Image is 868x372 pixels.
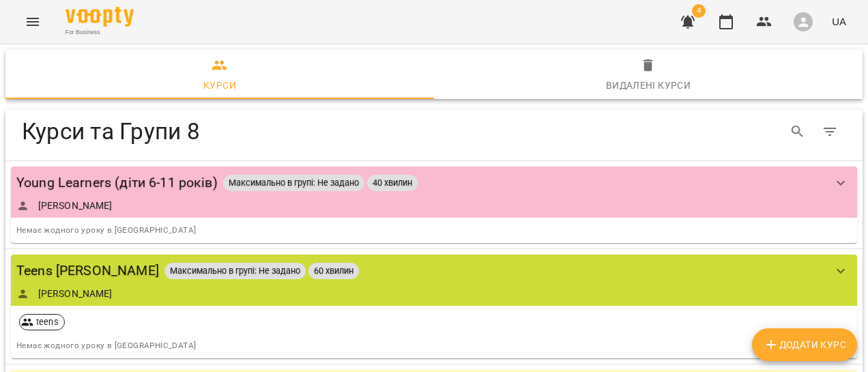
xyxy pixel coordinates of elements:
[31,316,64,328] span: teens
[66,7,134,27] img: Voopty Logo
[824,167,857,199] button: show more
[66,28,134,37] span: For Business
[308,265,359,276] span: 60 хвилин
[826,9,852,34] button: UA
[832,14,846,29] span: UA
[763,337,846,353] span: Додати Курс
[781,115,814,148] button: Search
[16,172,218,193] a: Young Learners (діти 6-11 років)
[223,177,364,188] span: Максимально в групі: Не задано
[16,260,159,281] a: Teens [PERSON_NAME]
[824,255,857,287] button: show more
[38,199,113,212] a: [PERSON_NAME]
[19,314,65,330] div: teens
[16,225,196,235] span: Немає жодного уроку в [GEOGRAPHIC_DATA]
[367,177,418,188] span: 40 хвилин
[16,5,49,38] button: Menu
[606,77,691,94] div: Видалені курси
[16,341,196,350] span: Немає жодного уроку в [GEOGRAPHIC_DATA]
[38,287,113,300] a: [PERSON_NAME]
[5,110,863,154] div: Table Toolbar
[164,265,306,276] span: Максимально в групі: Не задано
[692,4,706,18] span: 4
[752,328,857,361] button: Додати Курс
[22,117,491,145] h4: Курси та Групи 8
[203,77,236,94] div: Курси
